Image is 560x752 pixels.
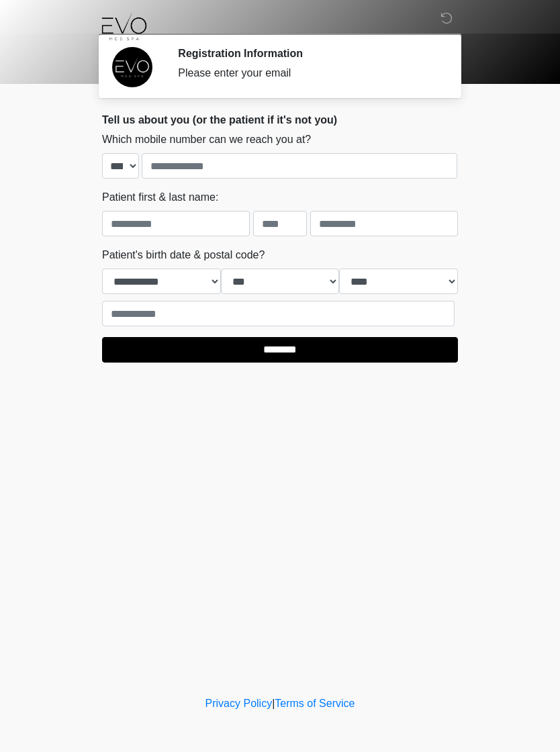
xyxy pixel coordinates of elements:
img: Agent Avatar [112,47,152,87]
a: Terms of Service [275,698,355,709]
label: Patient's birth date & postal code? [102,247,265,263]
label: Patient first & last name: [102,189,218,205]
a: Privacy Policy [205,698,273,709]
h2: Registration Information [178,47,438,60]
a: | [272,698,275,709]
h2: Tell us about you (or the patient if it's not you) [102,113,458,126]
img: Evo Med Spa Logo [89,10,160,41]
label: Which mobile number can we reach you at? [102,132,311,148]
div: Please enter your email [178,65,438,81]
